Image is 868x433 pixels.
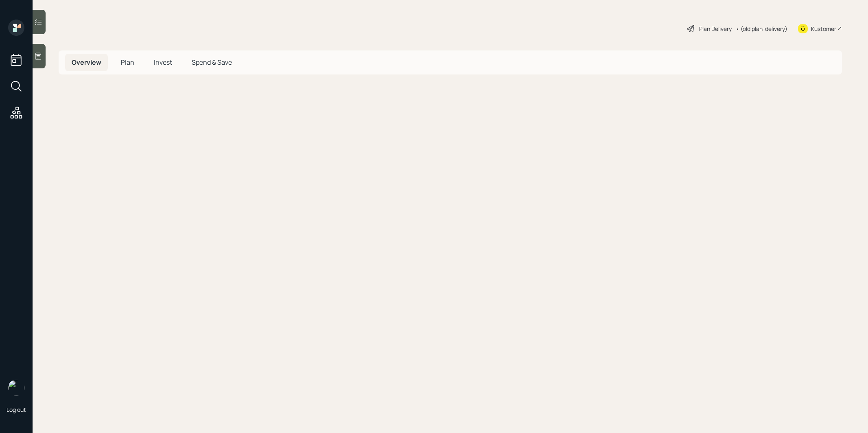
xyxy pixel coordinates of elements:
[121,58,134,67] span: Plan
[7,406,26,413] div: Log out
[8,380,24,396] img: treva-nostdahl-headshot.png
[192,58,232,67] span: Spend & Save
[72,58,101,67] span: Overview
[699,24,732,33] div: Plan Delivery
[154,58,172,67] span: Invest
[811,24,836,33] div: Kustomer
[736,24,787,33] div: • (old plan-delivery)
